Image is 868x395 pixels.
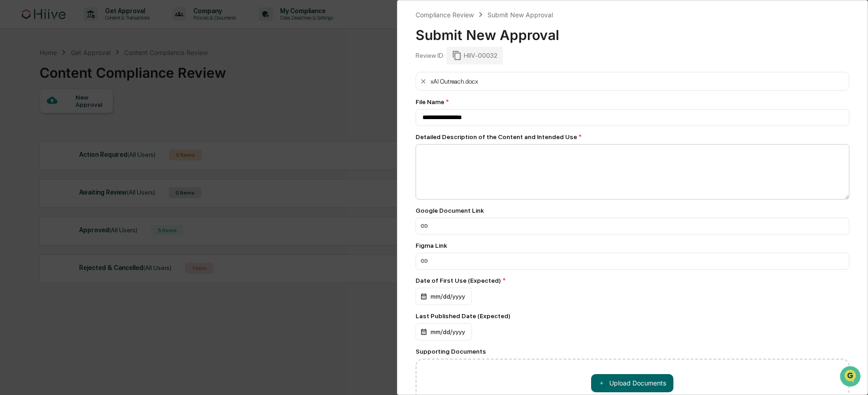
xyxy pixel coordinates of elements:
span: Pylon [90,154,110,161]
div: Last Published Date (Expected) [416,312,850,320]
button: Or drop your files here [591,374,673,392]
div: HIIV-00032 [447,47,503,64]
a: Powered byPylon [64,154,110,161]
div: 🗄️ [66,115,73,123]
a: 🖐️Preclearance [5,111,62,127]
div: Date of First Use (Expected) [416,277,850,284]
span: ＋ [598,379,605,387]
div: 🔎 [9,133,16,140]
span: Attestations [75,115,113,124]
div: xAI Outreach.docx [431,78,478,85]
div: Supporting Documents [416,348,850,355]
div: Figma Link [416,242,850,249]
div: Compliance Review [416,11,474,19]
div: 🖐️ [9,115,16,123]
div: mm/dd/yyyy [416,288,472,305]
div: We're available if you need us! [31,79,115,86]
img: 1746055101610-c473b297-6a78-478c-a979-82029cc54cd1 [9,70,25,86]
div: File Name [416,98,850,105]
a: 🗄️Attestations [62,111,116,127]
span: Preclearance [18,115,59,124]
a: 🔎Data Lookup [5,128,61,145]
div: Review ID: [416,52,445,59]
iframe: Open customer support [839,365,863,390]
span: Data Lookup [18,132,57,141]
div: Start new chat [31,70,149,79]
div: Submit New Approval [416,20,850,43]
div: Submit New Approval [487,11,553,19]
div: Detailed Description of the Content and Intended Use [416,133,850,140]
div: Google Document Link [416,207,850,214]
p: How can we help? [9,19,166,34]
button: Start new chat [155,72,166,83]
div: mm/dd/yyyy [416,323,472,340]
